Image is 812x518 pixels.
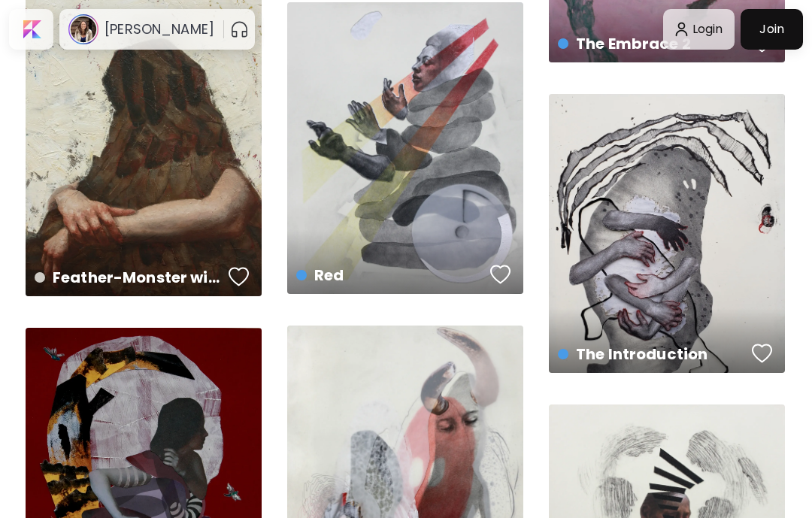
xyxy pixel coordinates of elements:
a: Redfavoriteshttps://cdn.kaleido.art/CDN/Artwork/141515/Primary/medium.webp?updated=635986 [287,2,523,294]
h6: [PERSON_NAME] [105,20,214,38]
button: pauseOutline IconGradient Icon [230,17,249,41]
h4: Feather-Monster with arms [35,266,223,289]
a: Join [741,9,803,50]
h4: The Introduction [558,343,747,365]
button: favorites [225,262,253,292]
button: favorites [748,338,777,368]
button: favorites [486,259,515,289]
h4: Red [296,264,485,286]
h4: The Embrace 2 [558,32,747,55]
a: The Introductionfavoriteshttps://cdn.kaleido.art/CDN/Artwork/141517/Primary/medium.webp?updated=6... [549,94,785,373]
